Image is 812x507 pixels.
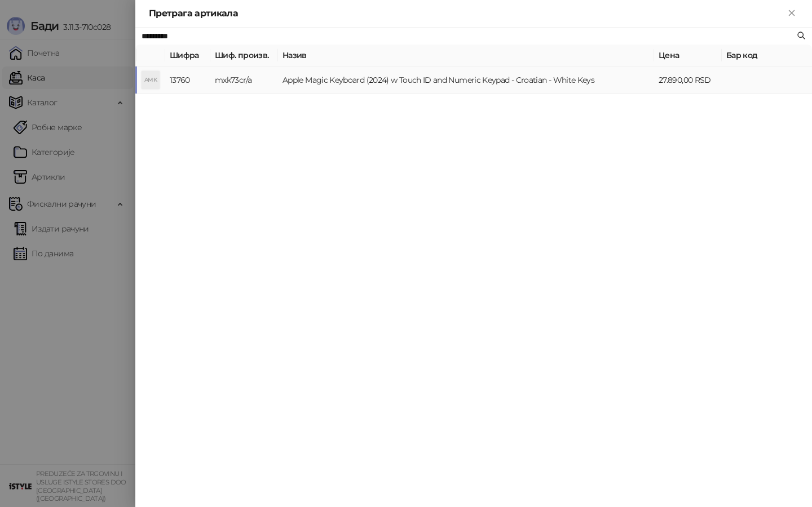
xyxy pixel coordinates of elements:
[165,45,210,66] th: Шифра
[654,45,722,66] th: Цена
[142,71,160,89] div: AMK
[149,7,785,20] div: Претрага артикала
[654,66,722,94] td: 27.890,00 RSD
[722,45,812,66] th: Бар код
[278,45,654,66] th: Назив
[165,66,210,94] td: 13760
[278,66,654,94] td: Apple Magic Keyboard (2024) w Touch ID and Numeric Keypad - Croatian - White Keys
[210,45,278,66] th: Шиф. произв.
[210,66,278,94] td: mxk73cr/a
[785,7,798,20] button: Close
